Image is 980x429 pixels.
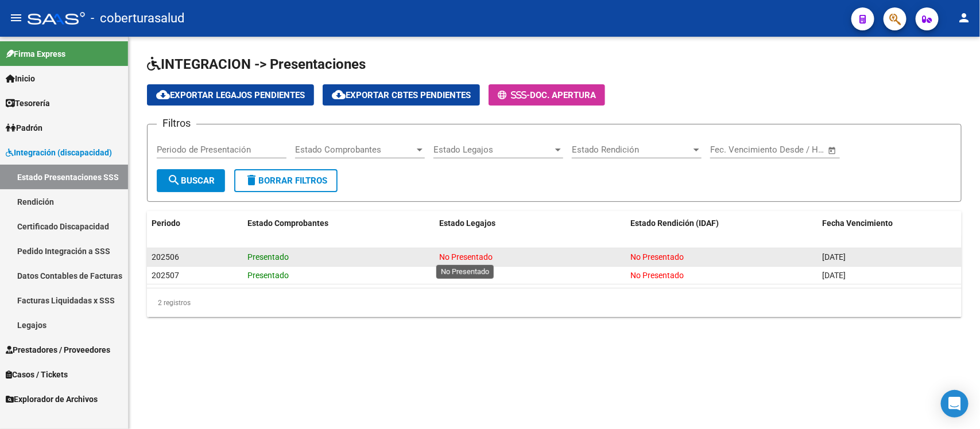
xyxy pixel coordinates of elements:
[245,175,327,186] span: Borrar Filtros
[631,219,719,228] span: Estado Rendición (IDAF)
[243,211,435,236] datatable-header-cell: Estado Comprobantes
[435,211,626,236] datatable-header-cell: Estado Legajos
[295,145,415,155] span: Estado Comprobantes
[631,252,684,262] span: No Presentado
[152,271,179,280] span: 202507
[91,6,184,31] span: - coberturasalud
[631,271,684,280] span: No Presentado
[489,84,605,106] button: -Doc. Apertura
[167,173,181,187] mat-icon: search
[323,84,480,106] button: Exportar Cbtes Pendientes
[767,145,823,155] input: Fecha fin
[823,219,893,228] span: Fecha Vencimiento
[826,144,839,157] button: Open calendar
[439,252,493,262] span: No Presentado
[156,88,170,102] mat-icon: cloud_download
[157,115,196,131] h3: Filtros
[6,344,110,356] span: Prestadores / Proveedores
[6,48,65,60] span: Firma Express
[710,145,757,155] input: Fecha inicio
[626,211,818,236] datatable-header-cell: Estado Rendición (IDAF)
[941,390,969,418] div: Open Intercom Messenger
[439,219,495,228] span: Estado Legajos
[234,169,338,192] button: Borrar Filtros
[157,169,225,192] button: Buscar
[247,219,328,228] span: Estado Comprobantes
[6,146,112,159] span: Integración (discapacidad)
[957,11,971,25] mat-icon: person
[156,90,305,100] span: Exportar Legajos Pendientes
[147,288,962,317] div: 2 registros
[245,173,258,187] mat-icon: delete
[433,145,553,155] span: Estado Legajos
[167,175,215,186] span: Buscar
[147,211,243,236] datatable-header-cell: Periodo
[6,72,35,85] span: Inicio
[6,122,42,134] span: Padrón
[823,271,846,280] span: [DATE]
[6,393,98,405] span: Explorador de Archivos
[247,252,289,262] span: Presentado
[818,211,962,236] datatable-header-cell: Fecha Vencimiento
[152,252,179,262] span: 202506
[6,97,50,110] span: Tesorería
[147,84,314,106] button: Exportar Legajos Pendientes
[147,56,366,72] span: INTEGRACION -> Presentaciones
[572,145,691,155] span: Estado Rendición
[823,252,846,262] span: [DATE]
[9,11,23,25] mat-icon: menu
[6,368,68,381] span: Casos / Tickets
[332,90,471,100] span: Exportar Cbtes Pendientes
[439,271,481,280] span: Presentado
[152,219,180,228] span: Periodo
[530,90,596,100] span: Doc. Apertura
[498,90,530,100] span: -
[247,271,289,280] span: Presentado
[332,88,346,102] mat-icon: cloud_download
